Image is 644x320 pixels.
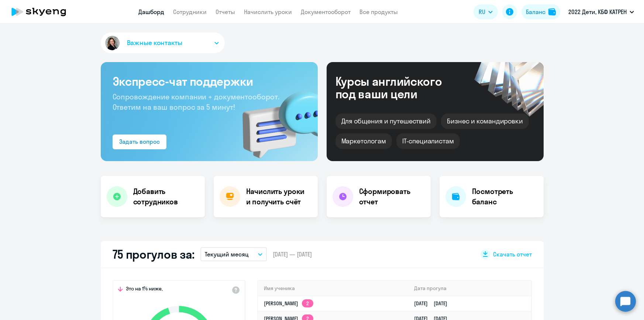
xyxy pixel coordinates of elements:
[173,8,207,16] a: Сотрудники
[244,8,292,16] a: Начислить уроки
[113,247,195,262] h2: 75 прогулов за:
[521,4,560,19] button: Балансbalance
[258,281,409,296] th: Имя ученика
[200,247,267,261] button: Текущий месяц
[359,8,398,16] a: Все продукты
[548,8,556,16] img: balance
[216,8,235,16] a: Отчеты
[526,7,545,16] div: Баланс
[335,133,392,149] div: Маркетологам
[138,8,164,16] a: Дашборд
[473,4,498,19] button: RU
[113,92,279,112] span: Сопровождение компании + документооборот. Ответим на ваш вопрос за 5 минут!
[113,135,166,149] button: Задать вопрос
[205,250,249,259] p: Текущий месяц
[127,38,182,48] span: Важные контакты
[119,137,160,146] div: Задать вопрос
[479,7,485,16] span: RU
[335,75,462,100] div: Курсы английского под ваши цели
[565,3,638,21] button: 2022 Дети, КБФ КАТРЕН
[568,7,627,16] p: 2022 Дети, КБФ КАТРЕН
[104,34,121,52] img: avatar
[246,186,310,207] h4: Начислить уроки и получить счёт
[133,186,199,207] h4: Добавить сотрудников
[301,8,351,16] a: Документооборот
[408,281,531,296] th: Дата прогула
[441,113,529,129] div: Бизнес и командировки
[113,74,306,89] h3: Экспресс-чат поддержки
[359,186,425,207] h4: Сформировать отчет
[232,78,318,161] img: bg-img
[264,300,313,307] a: [PERSON_NAME]2
[101,33,225,53] button: Важные контакты
[493,250,532,258] span: Скачать отчет
[335,113,437,129] div: Для общения и путешествий
[414,300,453,307] a: [DATE][DATE]
[302,299,313,307] app-skyeng-badge: 2
[472,186,538,207] h4: Посмотреть баланс
[273,250,312,258] span: [DATE] — [DATE]
[126,285,163,294] span: Это на 1% ниже,
[396,133,460,149] div: IT-специалистам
